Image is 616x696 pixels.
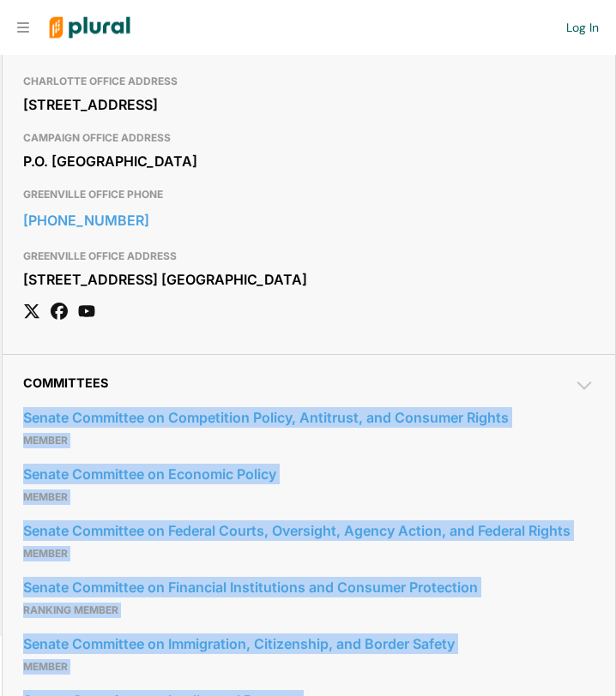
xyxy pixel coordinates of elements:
h3: GREENVILLE OFFICE PHONE [23,184,595,205]
a: Senate Committee on Federal Courts, Oversight, Agency Action, and Federal Rights [23,518,595,543]
a: Log In [566,20,599,35]
img: Logo for Plural [36,1,143,55]
p: Member [23,487,595,507]
p: Ranking Member [23,600,595,621]
div: P.O. [GEOGRAPHIC_DATA] [23,148,595,174]
div: [STREET_ADDRESS] [GEOGRAPHIC_DATA] [23,267,595,292]
p: Member [23,430,595,451]
div: [STREET_ADDRESS] [23,92,595,117]
a: Senate Committee on Immigration, Citizenship, and Border Safety [23,631,595,657]
a: Senate Committee on Competition Policy, Antitrust, and Consumer Rights [23,405,595,430]
a: Senate Committee on Economic Policy [23,461,595,487]
a: Senate Committee on Financial Institutions and Consumer Protection [23,574,595,600]
h3: GREENVILLE OFFICE ADDRESS [23,246,595,267]
p: Member [23,543,595,564]
p: Member [23,657,595,677]
h3: CAMPAIGN OFFICE ADDRESS [23,128,595,148]
h3: CHARLOTTE OFFICE ADDRESS [23,71,595,92]
span: Committees [23,375,108,390]
a: [PHONE_NUMBER] [23,207,595,233]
